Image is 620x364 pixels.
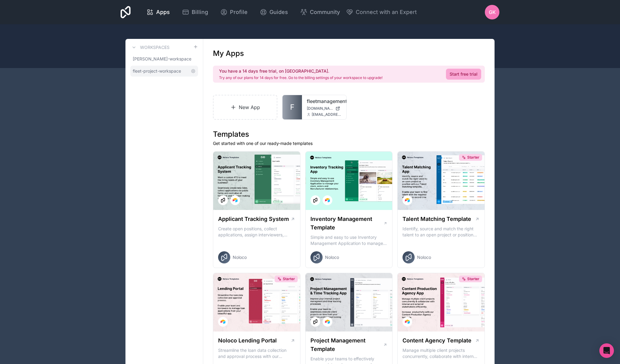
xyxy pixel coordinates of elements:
[402,226,480,238] p: Identify, source and match the right talent to an open project or position with our Talent Matchi...
[130,53,198,64] a: [PERSON_NAME]-workspace
[218,347,295,359] p: Streamline the loan data collection and approval process with our Lending Portal template.
[213,129,485,139] h1: Templates
[307,98,341,105] a: fleetmanagementapp
[310,234,388,246] p: Simple and easy to use Inventory Management Application to manage your stock, orders and Manufact...
[142,5,175,19] a: Apps
[325,319,330,324] img: Airtable Logo
[221,319,225,324] img: Airtable Logo
[213,49,244,58] h1: My Apps
[310,215,383,232] h1: Inventory Management Template
[156,8,170,16] span: Apps
[219,75,382,80] p: Try any of our plans for 14 days for free. Go to the billing settings of your workspace to upgrade!
[215,5,252,19] a: Profile
[213,140,485,146] p: Get started with one of our ready-made templates
[489,9,496,16] span: GK
[307,106,341,111] a: [DOMAIN_NAME]
[218,226,295,238] p: Create open positions, collect applications, assign interviewers, centralise candidate feedback a...
[346,8,417,16] button: Connect with an Expert
[402,336,471,345] h1: Content Agency Template
[218,336,277,345] h1: Noloco Lending Portal
[405,319,410,324] img: Airtable Logo
[467,276,479,281] span: Starter
[133,68,181,74] span: fleet-project-workspace
[255,5,293,19] a: Guides
[192,8,208,16] span: Billing
[283,276,295,281] span: Starter
[310,336,383,353] h1: Project Management Template
[295,5,345,19] a: Community
[599,343,614,358] div: Open Intercom Messenger
[402,347,480,359] p: Manage multiple client projects concurrently, collaborate with internal and external stakeholders...
[233,198,238,203] img: Airtable Logo
[219,68,382,74] h2: You have a 14 days free trial, on [GEOGRAPHIC_DATA].
[417,254,431,260] span: Noloco
[177,5,213,19] a: Billing
[325,254,339,260] span: Noloco
[405,198,410,203] img: Airtable Logo
[307,106,333,111] span: [DOMAIN_NAME]
[312,112,341,117] span: [EMAIL_ADDRESS][DOMAIN_NAME]
[283,95,302,119] a: F
[356,8,417,16] span: Connect with an Expert
[467,155,479,160] span: Starter
[133,56,191,62] span: [PERSON_NAME]-workspace
[140,44,170,50] h3: Workspaces
[230,8,248,16] span: Profile
[213,95,277,120] a: New App
[325,198,330,203] img: Airtable Logo
[130,44,170,51] a: Workspaces
[130,66,198,77] a: fleet-project-workspace
[402,215,471,223] h1: Talent Matching Template
[269,8,288,16] span: Guides
[446,69,481,80] a: Start free trial
[233,254,247,260] span: Noloco
[290,102,294,112] span: F
[218,215,289,223] h1: Applicant Tracking System
[310,8,340,16] span: Community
